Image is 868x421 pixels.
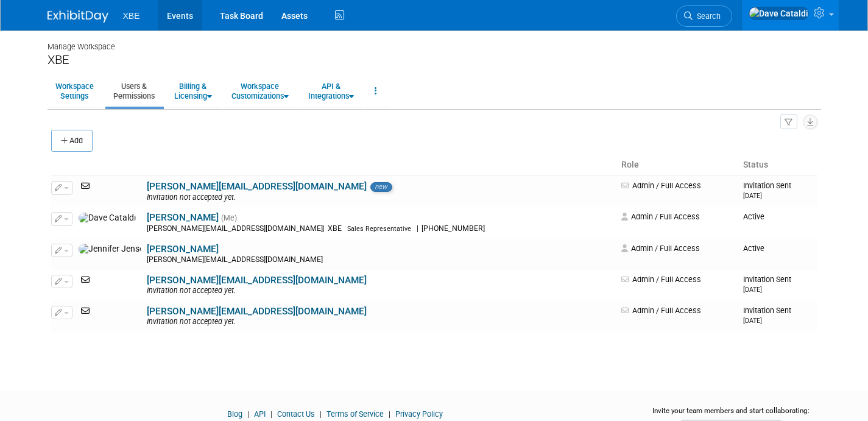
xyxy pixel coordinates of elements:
[147,286,614,296] div: Invitation not accepted yet.
[743,192,762,200] small: [DATE]
[621,275,701,284] span: Admin / Full Access
[227,409,242,419] a: Blog
[123,11,140,21] span: XBE
[267,409,275,419] span: |
[621,244,700,253] span: Admin / Full Access
[749,7,809,20] img: Dave Cataldi
[386,409,393,419] span: |
[743,212,764,221] span: Active
[621,306,701,315] span: Admin / Full Access
[621,181,701,190] span: Admin / Full Access
[48,10,108,23] img: ExhibitDay
[79,244,141,255] img: Jennifer Jensen
[147,193,614,203] div: Invitation not accepted yet.
[147,224,614,234] div: [PERSON_NAME][EMAIL_ADDRESS][DOMAIN_NAME]
[743,275,791,294] span: Invitation Sent
[743,317,762,325] small: [DATE]
[743,286,762,294] small: [DATE]
[743,306,791,325] span: Invitation Sent
[370,182,392,192] span: new
[738,155,817,175] th: Status
[147,275,367,286] a: [PERSON_NAME][EMAIL_ADDRESS][DOMAIN_NAME]
[277,409,315,419] a: Contact Us
[676,5,732,27] a: Search
[48,52,821,68] div: XBE
[51,130,93,152] button: Add
[147,212,219,223] a: [PERSON_NAME]
[254,409,266,419] a: API
[418,224,489,233] span: [PHONE_NUMBER]
[48,30,821,52] div: Manage Workspace
[325,224,345,233] span: XBE
[221,214,237,222] span: (Me)
[147,255,614,265] div: [PERSON_NAME][EMAIL_ADDRESS][DOMAIN_NAME]
[79,213,136,224] img: Dave Cataldi
[621,212,700,221] span: Admin / Full Access
[395,409,443,419] a: Privacy Policy
[300,76,362,106] a: API &Integrations
[147,244,219,255] a: [PERSON_NAME]
[347,225,411,233] span: Sales Representative
[244,409,252,419] span: |
[743,244,764,253] span: Active
[323,224,325,233] span: |
[224,76,297,106] a: WorkspaceCustomizations
[693,12,721,21] span: Search
[616,155,738,175] th: Role
[147,317,614,327] div: Invitation not accepted yet.
[317,409,325,419] span: |
[166,76,220,106] a: Billing &Licensing
[417,224,418,233] span: |
[147,306,367,317] a: [PERSON_NAME][EMAIL_ADDRESS][DOMAIN_NAME]
[326,409,384,419] a: Terms of Service
[743,181,791,200] span: Invitation Sent
[105,76,163,106] a: Users &Permissions
[48,76,102,106] a: WorkspaceSettings
[147,181,367,192] a: [PERSON_NAME][EMAIL_ADDRESS][DOMAIN_NAME]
